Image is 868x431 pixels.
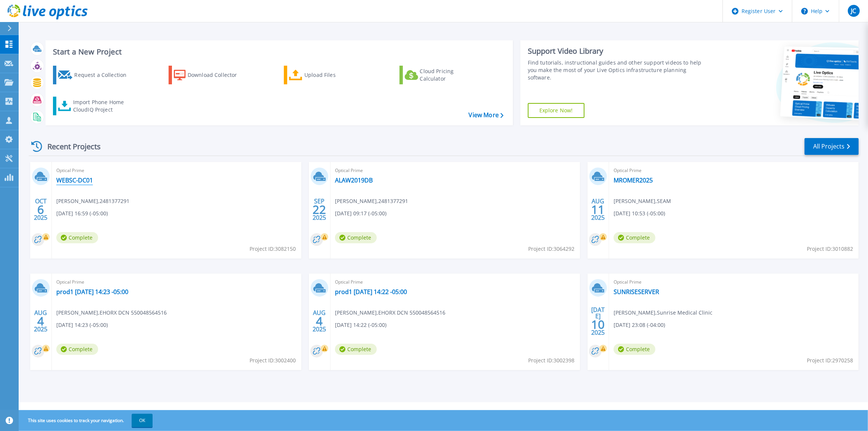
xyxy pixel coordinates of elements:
span: Complete [56,232,98,243]
a: MROMER2025 [614,177,653,184]
a: Explore Now! [528,103,585,118]
span: Complete [335,232,377,243]
span: 11 [591,206,605,213]
div: Download Collector [188,68,247,82]
a: Cloud Pricing Calculator [399,66,483,84]
span: [DATE] 14:23 (-05:00) [56,321,108,329]
div: Import Phone Home CloudIQ Project [73,99,131,113]
span: 22 [313,206,326,213]
span: [PERSON_NAME] , 2481377291 [56,197,129,205]
span: Optical Prime [614,278,854,286]
span: Optical Prime [335,278,576,286]
a: Upload Files [284,66,367,84]
div: OCT 2025 [34,196,48,223]
span: [PERSON_NAME] , 2481377291 [335,197,408,205]
div: SEP 2025 [312,196,326,223]
span: Complete [614,344,655,355]
div: AUG 2025 [312,307,326,335]
a: SUNRISESERVER [614,288,659,296]
span: [PERSON_NAME] , SEAM [614,197,671,205]
div: [DATE] 2025 [591,307,605,335]
span: 4 [316,318,323,324]
a: ALAW2019DB [335,177,373,184]
span: Project ID: 2970258 [807,356,853,365]
span: [PERSON_NAME] , Sunrise Medical Clinic [614,309,712,317]
span: Optical Prime [56,278,297,286]
span: Optical Prime [614,166,854,175]
div: AUG 2025 [34,307,48,335]
span: Optical Prime [56,166,297,175]
span: 6 [37,206,44,213]
div: Recent Projects [29,137,111,156]
span: Project ID: 3064292 [528,245,574,253]
span: [DATE] 09:17 (-05:00) [335,209,386,218]
a: prod1 [DATE] 14:22 -05:00 [335,288,407,296]
span: Project ID: 3082150 [250,245,296,253]
span: This site uses cookies to track your navigation. [21,414,153,427]
div: Find tutorials, instructional guides and other support videos to help you make the most of your L... [528,59,702,81]
span: Project ID: 3002400 [250,356,296,365]
span: Project ID: 3010882 [807,245,853,253]
span: Complete [335,344,377,355]
a: View More [469,112,504,119]
div: Upload Files [304,68,364,82]
span: [DATE] 10:53 (-05:00) [614,209,665,218]
span: Complete [56,344,98,355]
a: WEBSC-DC01 [56,177,93,184]
h3: Start a New Project [53,48,503,56]
span: Complete [614,232,655,243]
span: Optical Prime [335,166,576,175]
span: [DATE] 14:22 (-05:00) [335,321,386,329]
span: JC [851,8,856,14]
a: All Projects [805,138,859,155]
span: [PERSON_NAME] , EHORX DCN 550048564516 [56,309,167,317]
div: Support Video Library [528,46,702,56]
div: AUG 2025 [591,196,605,223]
a: Request a Collection [53,66,136,84]
div: Request a Collection [74,68,134,82]
span: 10 [591,321,605,328]
span: [DATE] 23:08 (-04:00) [614,321,665,329]
div: Cloud Pricing Calculator [420,68,480,82]
span: [DATE] 16:59 (-05:00) [56,209,108,218]
span: Project ID: 3002398 [528,356,574,365]
a: prod1 [DATE] 14:23 -05:00 [56,288,128,296]
a: Download Collector [169,66,252,84]
span: [PERSON_NAME] , EHORX DCN 550048564516 [335,309,445,317]
span: 4 [37,318,44,324]
button: OK [132,414,153,427]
